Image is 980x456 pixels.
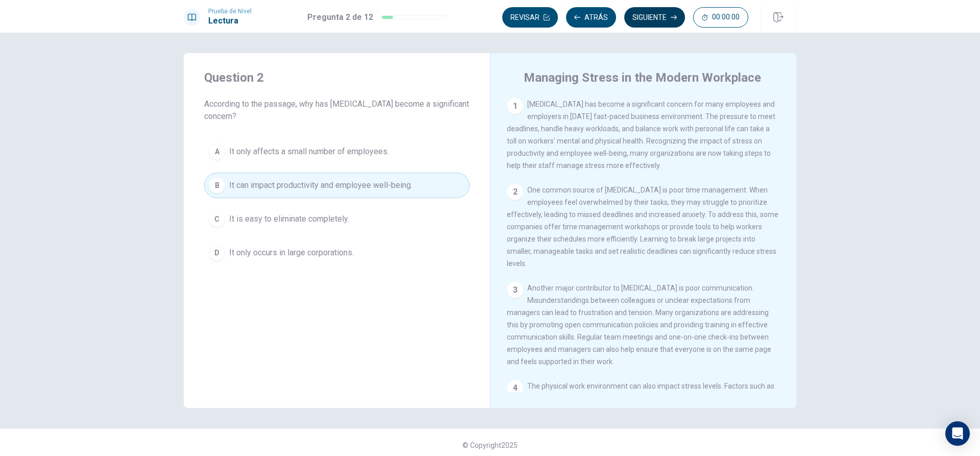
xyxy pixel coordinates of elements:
button: CIt is easy to eliminate completely. [204,206,470,232]
button: Atrás [566,7,616,28]
button: BIt can impact productivity and employee well-being. [204,173,470,198]
div: C [209,211,225,227]
h1: Pregunta 2 de 12 [307,11,373,23]
h4: Question 2 [204,69,470,86]
span: It only affects a small number of employees. [229,146,389,158]
span: The physical work environment can also impact stress levels. Factors such as noise, poor lighting... [507,382,774,451]
h1: Lectura [208,15,252,27]
div: 3 [507,282,523,298]
button: 00:00:00 [693,7,748,28]
div: Open Intercom Messenger [945,421,970,446]
div: 2 [507,184,523,200]
span: Another major contributor to [MEDICAL_DATA] is poor communication. Misunderstandings between coll... [507,284,771,366]
h4: Managing Stress in the Modern Workplace [524,69,761,86]
div: 4 [507,380,523,396]
button: Revisar [502,7,558,28]
button: Siguiente [624,7,685,28]
span: Prueba de Nivel [208,8,252,15]
span: [MEDICAL_DATA] has become a significant concern for many employees and employers in [DATE] fast-p... [507,100,775,170]
span: According to the passage, why has [MEDICAL_DATA] become a significant concern? [204,98,470,123]
div: B [209,177,225,194]
div: A [209,143,225,160]
span: One common source of [MEDICAL_DATA] is poor time management. When employees feel overwhelmed by t... [507,186,778,268]
span: It is easy to eliminate completely. [229,213,349,225]
div: 1 [507,98,523,114]
button: DIt only occurs in large corporations. [204,240,470,266]
span: It can impact productivity and employee well-being. [229,179,412,191]
span: © Copyright 2025 [462,441,518,449]
button: AIt only affects a small number of employees. [204,139,470,164]
span: 00:00:00 [712,13,740,21]
div: D [209,245,225,261]
span: It only occurs in large corporations. [229,247,354,259]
